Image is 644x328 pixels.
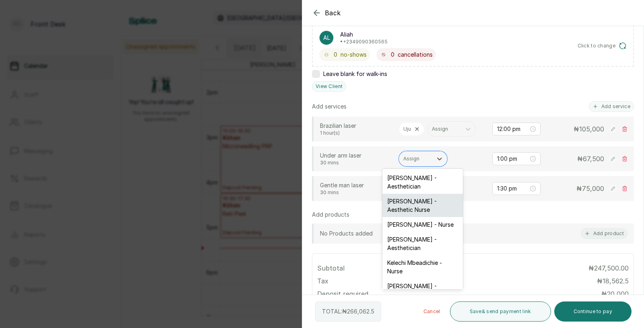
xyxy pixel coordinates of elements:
[497,184,528,193] input: Select time
[576,184,604,193] p: ₦
[417,301,447,322] button: Cancel
[382,232,463,255] div: [PERSON_NAME] - Aesthetician
[589,101,634,112] button: Add service
[582,184,604,193] span: 75,000
[312,81,346,92] button: View Client
[574,124,604,134] p: ₦
[450,301,551,322] button: Save& send payment link
[320,152,392,160] p: Under arm laser
[317,276,328,286] p: Tax
[497,154,528,163] input: Select time
[317,263,345,273] p: Subtotal
[340,31,388,39] p: Aliah
[312,8,341,18] button: Back
[323,34,330,42] p: Al
[334,51,337,59] span: 0
[597,276,629,286] p: ₦
[554,301,632,322] button: Continue to pay
[398,51,433,59] span: cancellations
[603,277,629,285] span: 18,562.5
[320,122,392,130] p: Brazilian laser
[320,130,392,136] p: 1 hour(s)
[320,189,392,196] p: 30 mins
[588,263,629,273] p: ₦247,500.00
[320,230,373,238] p: No Products added
[382,170,463,194] div: [PERSON_NAME] - Aesthetician
[325,8,341,18] span: Back
[391,51,394,59] span: 0
[497,125,528,133] input: Select time
[323,70,387,78] span: Leave blank for walk-ins
[581,228,627,239] button: Add product
[403,126,411,132] p: Uju
[340,39,388,45] p: • +234 9090360565
[601,289,629,299] p: ₦
[341,51,367,59] span: no-shows
[317,289,368,299] p: Deposit required
[579,125,604,133] span: 105,000
[577,154,604,164] p: ₦
[320,181,392,189] p: Gentle man laser
[382,217,463,232] div: [PERSON_NAME] - Nurse
[312,211,349,219] p: Add products
[382,194,463,217] div: [PERSON_NAME] - Aesthetic Nurse
[320,160,392,166] p: 30 mins
[347,308,374,315] span: 266,062.5
[312,102,347,111] p: Add services
[382,279,463,302] div: [PERSON_NAME] - Aesthetician
[607,290,629,298] span: 20,000
[382,255,463,279] div: Kelechi Mbeadichie - Nurse
[322,307,374,316] p: TOTAL: ₦
[583,155,604,163] span: 67,500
